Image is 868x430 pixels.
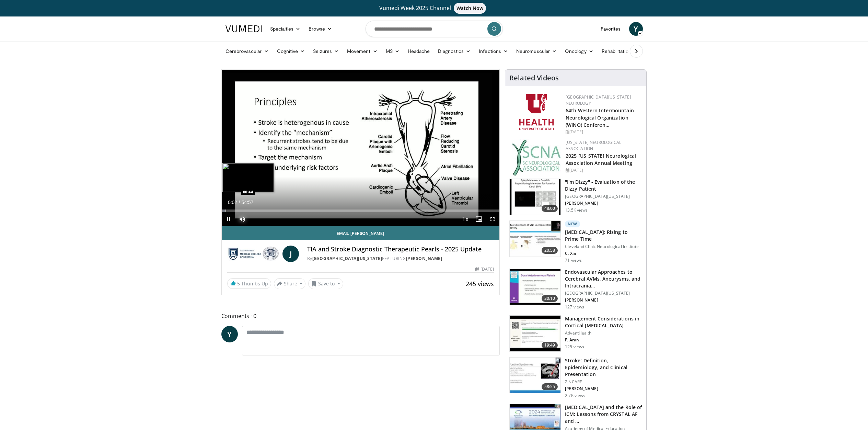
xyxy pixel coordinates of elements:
[629,22,643,36] a: Y
[221,326,238,342] a: Y
[486,212,499,226] button: Fullscreen
[565,330,642,336] p: AdventHealth
[225,25,262,32] img: VuMedi Logo
[565,207,588,213] p: 13.5K views
[509,220,642,263] a: 20:58 New [MEDICAL_DATA]: Rising to Prime Time Cleveland Clinic Neurological Institute C. Xia 71 ...
[307,256,494,262] div: By FEATURING
[475,44,512,58] a: Infections
[565,386,642,392] p: [PERSON_NAME]
[509,74,559,82] h4: Related Videos
[565,179,642,192] h3: "I'm Dizzy" - Evaluation of the Dizzy Patient
[475,266,494,272] div: [DATE]
[565,379,642,385] p: ZINCARE
[366,21,503,37] input: Search topics, interventions
[566,152,636,166] a: 2025 [US_STATE] Neurological Association Annual Meeting
[307,246,494,253] h4: TIA and Stroke Diagnostic Therapeutic Pearls - 2025 Update
[565,315,642,329] h3: Management Considerations in Cortical [MEDICAL_DATA]
[566,167,641,173] div: [DATE]
[227,3,642,14] a: Vumedi Week 2025 ChannelWatch Now
[222,212,235,226] button: Pause
[472,212,486,226] button: Enable picture-in-picture mode
[566,94,631,106] a: [GEOGRAPHIC_DATA][US_STATE] Neurology
[565,304,584,310] p: 127 views
[241,200,253,205] span: 54:57
[222,163,274,192] img: image.jpeg
[542,247,558,254] span: 20:58
[221,44,273,58] a: Cerebrovascular
[227,278,271,289] a: 5 Thumbs Up
[565,229,642,242] h3: [MEDICAL_DATA]: Rising to Prime Time
[510,358,560,393] img: 26d5732c-95f1-4678-895e-01ffe56ce748.150x105_q85_crop-smart_upscale.jpg
[458,212,472,226] button: Playback Rate
[565,244,642,249] p: Cleveland Clinic Neurological Institute
[222,226,500,240] a: Email [PERSON_NAME]
[542,295,558,302] span: 30:10
[343,44,382,58] a: Movement
[509,315,642,352] a: 19:49 Management Considerations in Cortical [MEDICAL_DATA] AdventHealth F. Aran 125 views
[509,179,642,215] a: 48:00 "I'm Dizzy" - Evaluation of the Dizzy Patient [GEOGRAPHIC_DATA][US_STATE] [PERSON_NAME] 13....
[510,269,560,305] img: 6167d7e7-641b-44fc-89de-ec99ed7447bb.150x105_q85_crop-smart_upscale.jpg
[274,278,306,289] button: Share
[454,3,486,14] span: Watch Now
[565,337,642,343] p: F. Aran
[598,44,635,58] a: Rehabilitation
[239,200,240,205] span: /
[509,357,642,398] a: 58:55 Stroke: Definition, Epidemiology, and Clinical Presentation ZINCARE [PERSON_NAME] 2.7K views
[566,129,641,135] div: [DATE]
[565,251,642,256] p: C. Xia
[565,344,584,350] p: 125 views
[304,22,336,36] a: Browse
[235,212,249,226] button: Mute
[466,280,494,288] span: 245 views
[510,221,560,257] img: f1d696cd-2275-40a1-93b3-437403182b66.150x105_q85_crop-smart_upscale.jpg
[509,269,642,310] a: 30:10 Endovascular Approaches to Cerebral AVMs, Aneurysms, and Intracrania… [GEOGRAPHIC_DATA][US_...
[510,316,560,351] img: 43dcbb99-5764-4f51-bf18-3e9fe8b1d216.150x105_q85_crop-smart_upscale.jpg
[404,44,434,58] a: Headache
[312,256,382,261] a: [GEOGRAPHIC_DATA][US_STATE]
[266,22,305,36] a: Specialties
[565,297,642,303] p: [PERSON_NAME]
[382,44,404,58] a: MS
[565,291,642,296] p: [GEOGRAPHIC_DATA][US_STATE]
[542,342,558,349] span: 19:49
[542,383,558,390] span: 58:55
[519,94,554,130] img: f6362829-b0a3-407d-a044-59546adfd345.png.150x105_q85_autocrop_double_scale_upscale_version-0.2.png
[565,404,642,425] h3: [MEDICAL_DATA] and the Role of ICM: Lessons from CRYSTAL AF and …
[566,139,621,151] a: [US_STATE] Neurological Association
[512,44,561,58] a: Neuromuscular
[565,220,580,227] p: New
[561,44,598,58] a: Oncology
[273,44,309,58] a: Cognitive
[308,278,343,289] button: Save to
[379,4,489,12] span: Vumedi Week 2025 Channel
[406,256,442,261] a: [PERSON_NAME]
[565,393,585,398] p: 2.7K views
[282,246,299,262] a: J
[222,210,500,212] div: Progress Bar
[565,194,642,199] p: [GEOGRAPHIC_DATA][US_STATE]
[434,44,475,58] a: Diagnostics
[222,70,500,226] video-js: Video Player
[565,269,642,289] h3: Endovascular Approaches to Cerebral AVMs, Aneurysms, and Intracrania…
[227,246,280,262] img: Medical College of Georgia - Augusta University
[542,205,558,212] span: 48:00
[221,312,500,320] span: Comments 0
[565,258,582,263] p: 71 views
[237,280,240,287] span: 5
[510,179,560,215] img: 5373e1fe-18ae-47e7-ad82-0c604b173657.150x105_q85_crop-smart_upscale.jpg
[309,44,343,58] a: Seizures
[228,200,237,205] span: 0:02
[565,357,642,378] h3: Stroke: Definition, Epidemiology, and Clinical Presentation
[565,201,642,206] p: [PERSON_NAME]
[512,139,561,176] img: b123db18-9392-45ae-ad1d-42c3758a27aa.jpg.150x105_q85_autocrop_double_scale_upscale_version-0.2.jpg
[566,107,634,128] a: 64th Western Intermountain Neurological Organization (WINO) Conferen…
[597,22,625,36] a: Favorites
